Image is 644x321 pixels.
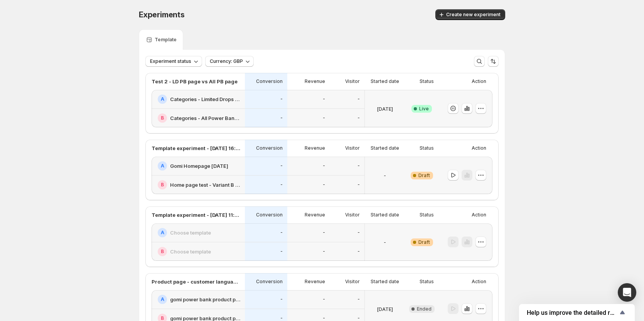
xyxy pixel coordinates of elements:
[357,115,360,121] p: -
[280,115,283,121] p: -
[161,115,164,121] h2: B
[305,78,325,84] p: Revenue
[488,56,499,67] button: Sort the results
[472,145,486,151] p: Action
[323,115,325,121] p: -
[305,212,325,218] p: Revenue
[155,37,177,43] p: Template
[420,145,434,151] p: Status
[371,145,399,151] p: Started date
[472,279,486,285] p: Action
[472,78,486,84] p: Action
[418,172,430,179] span: Draft
[371,279,399,285] p: Started date
[305,145,325,151] p: Revenue
[384,172,386,179] p: -
[420,279,434,285] p: Status
[152,78,238,85] p: Test 2 - LD PB page vs All PB page
[357,296,360,302] p: -
[161,230,164,236] h2: A
[357,248,360,255] p: -
[152,144,240,152] p: Template experiment - [DATE] 16:31:33
[420,212,434,218] p: Status
[170,229,211,237] h2: Choose template
[323,248,325,255] p: -
[280,230,283,236] p: -
[323,296,325,302] p: -
[145,56,202,67] button: Experiment status
[256,78,283,84] p: Conversion
[280,163,283,169] p: -
[280,182,283,188] p: -
[170,95,240,103] h2: Categories - Limited Drops - [DATE]
[139,10,185,19] span: Experiments
[161,248,164,255] h2: B
[170,248,211,255] h2: Choose template
[280,296,283,302] p: -
[323,163,325,169] p: -
[323,182,325,188] p: -
[170,114,240,122] h2: Categories - All Power Banks - [DATE]
[420,78,434,84] p: Status
[618,283,636,302] div: Open Intercom Messenger
[150,58,191,64] span: Experiment status
[170,296,240,303] h2: gomi power bank product page
[256,279,283,285] p: Conversion
[418,239,430,245] span: Draft
[161,96,164,102] h2: A
[357,230,360,236] p: -
[205,56,254,67] button: Currency: GBP
[472,212,486,218] p: Action
[357,96,360,102] p: -
[419,106,429,112] span: Live
[161,182,164,188] h2: B
[345,145,360,151] p: Visitor
[357,182,360,188] p: -
[371,78,399,84] p: Started date
[384,238,386,246] p: -
[377,105,393,113] p: [DATE]
[345,279,360,285] p: Visitor
[323,230,325,236] p: -
[170,162,228,170] h2: Gomi Homepage [DATE]
[435,9,505,20] button: Create new experiment
[280,248,283,255] p: -
[280,96,283,102] p: -
[417,306,432,312] span: Ended
[371,212,399,218] p: Started date
[323,96,325,102] p: -
[170,181,240,189] h2: Home page test - Variant B [DATE]
[152,278,240,286] p: Product page - customer language test
[256,145,283,151] p: Conversion
[210,58,243,64] span: Currency: GBP
[152,211,240,219] p: Template experiment - [DATE] 11:02:52
[345,78,360,84] p: Visitor
[357,163,360,169] p: -
[446,12,501,18] span: Create new experiment
[256,212,283,218] p: Conversion
[377,305,393,313] p: [DATE]
[527,308,627,317] button: Show survey - Help us improve the detailed report for A/B campaigns
[305,279,325,285] p: Revenue
[345,212,360,218] p: Visitor
[527,309,618,316] span: Help us improve the detailed report for A/B campaigns
[161,163,164,169] h2: A
[161,296,164,302] h2: A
